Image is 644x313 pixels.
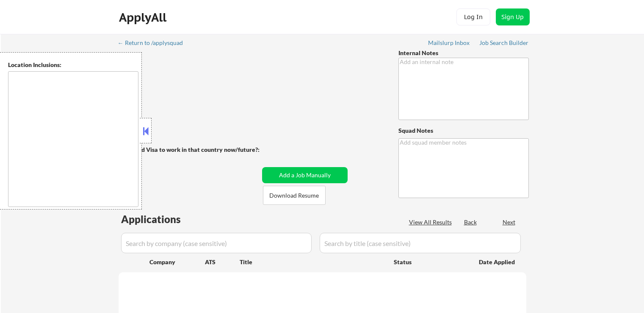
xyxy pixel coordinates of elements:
[149,258,205,266] div: Company
[121,214,205,224] div: Applications
[464,218,478,226] div: Back
[496,8,530,25] button: Sign Up
[394,254,467,269] div: Status
[118,40,191,46] div: ← Return to /applysquad
[320,233,521,253] input: Search by title (case sensitive)
[503,218,516,226] div: Next
[398,126,529,135] div: Squad Notes
[263,186,326,205] button: Download Resume
[479,258,516,266] div: Date Applied
[121,233,312,253] input: Search by company (case sensitive)
[240,258,386,266] div: Title
[262,167,348,183] button: Add a Job Manually
[428,40,470,46] div: Mailslurp Inbox
[119,10,169,25] div: ApplyAll
[409,218,454,226] div: View All Results
[456,8,490,25] button: Log In
[398,49,529,57] div: Internal Notes
[118,39,191,48] a: ← Return to /applysquad
[205,258,240,266] div: ATS
[8,61,138,69] div: Location Inclusions:
[479,40,529,46] div: Job Search Builder
[119,146,260,153] strong: Will need Visa to work in that country now/future?:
